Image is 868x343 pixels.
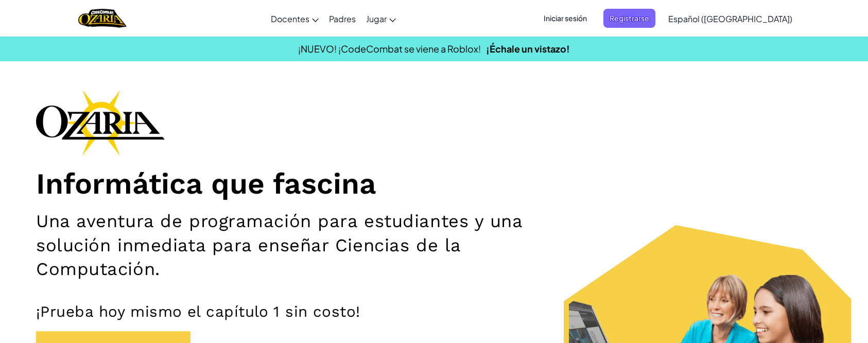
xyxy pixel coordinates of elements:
[36,209,569,282] h2: Una aventura de programación para estudiantes y una solución inmediata para enseñar Ciencias de l...
[271,13,309,24] span: Docentes
[603,9,655,28] button: Registrarse
[36,166,832,201] h1: Informática que fascina
[324,5,361,32] a: Padres
[486,43,570,55] a: ¡Échale un vistazo!
[668,13,792,24] span: Español ([GEOGRAPHIC_DATA])
[366,13,387,24] span: Jugar
[266,5,324,32] a: Docentes
[36,302,832,321] p: ¡Prueba hoy mismo el capítulo 1 sin costo!
[537,9,593,28] button: Iniciar sesión
[663,5,797,32] a: Español ([GEOGRAPHIC_DATA])
[78,8,126,29] a: Ozaria by CodeCombat logo
[36,90,165,156] img: Ozaria branding logo
[361,5,401,32] a: Jugar
[298,43,481,55] span: ¡NUEVO! ¡CodeCombat se viene a Roblox!
[78,8,126,29] img: Home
